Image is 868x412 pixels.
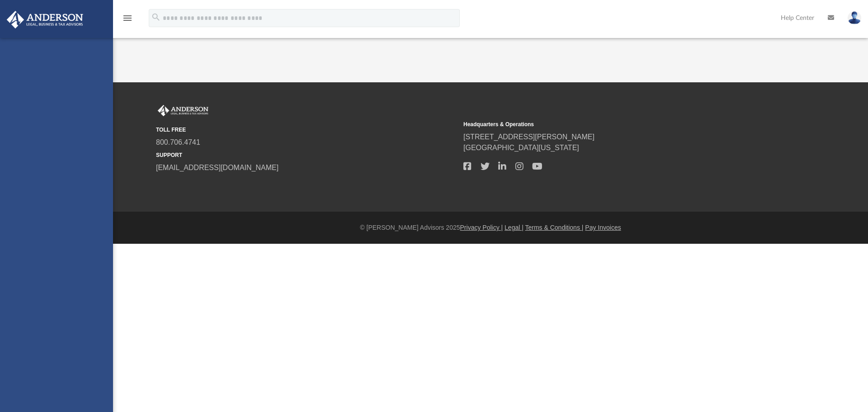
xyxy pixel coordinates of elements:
a: Legal | [505,224,524,231]
small: TOLL FREE [156,126,457,134]
small: Headquarters & Operations [463,120,764,128]
img: Anderson Advisors Platinum Portal [4,11,86,28]
div: © [PERSON_NAME] Advisors 2025 [113,223,868,232]
a: [STREET_ADDRESS][PERSON_NAME] [463,133,594,141]
a: [EMAIL_ADDRESS][DOMAIN_NAME] [156,164,278,171]
a: menu [122,17,133,24]
i: search [151,12,161,22]
img: Anderson Advisors Platinum Portal [156,105,210,117]
a: [GEOGRAPHIC_DATA][US_STATE] [463,144,579,152]
a: Privacy Policy | [460,224,503,231]
img: User Pic [848,11,861,24]
a: 800.706.4741 [156,138,200,146]
i: menu [122,13,133,24]
small: SUPPORT [156,151,457,159]
a: Terms & Conditions | [525,224,584,231]
a: Pay Invoices [585,224,621,231]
